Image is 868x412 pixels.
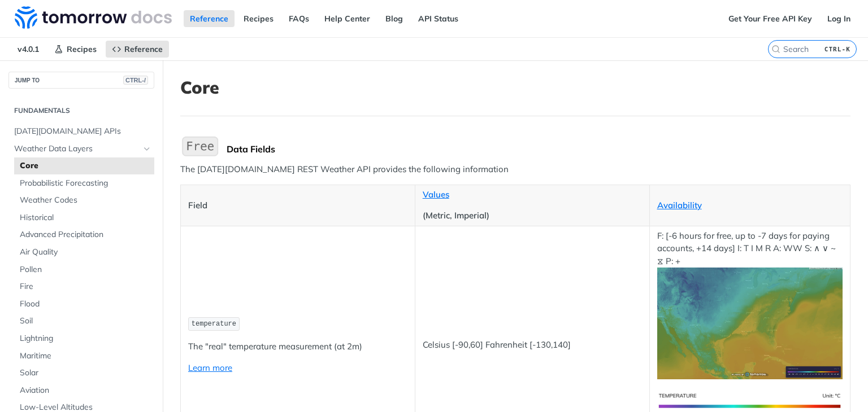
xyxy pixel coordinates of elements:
span: Core [20,160,151,172]
a: Core [14,157,154,174]
span: Pollen [20,264,151,275]
span: CTRL-/ [123,76,148,85]
span: Weather Codes [20,195,151,206]
a: Soil [14,313,154,330]
a: FAQs [283,10,315,27]
span: Reference [124,44,163,54]
p: F: [-6 hours for free, up to -7 days for paying accounts, +14 days] I: T I M R A: WW S: ∧ ∨ ~ ⧖ P: + [657,230,843,379]
span: Expand image [657,317,843,328]
span: Advanced Precipitation [20,229,151,240]
a: Recipes [237,10,280,27]
a: Values [423,189,449,200]
a: Blog [379,10,409,27]
span: Weather Data Layers [14,143,140,155]
span: Aviation [20,385,151,396]
a: Weather Data LayersHide subpages for Weather Data Layers [8,141,154,157]
p: Field [188,199,407,212]
a: [DATE][DOMAIN_NAME] APIs [8,123,154,140]
a: API Status [412,10,465,27]
img: Tomorrow.io Weather API Docs [15,6,172,29]
span: temperature [192,320,236,328]
p: The "real" temperature measurement (at 2m) [188,340,407,353]
div: Data Fields [227,143,850,155]
a: Recipes [48,41,103,58]
a: Probabilistic Forecasting [14,175,154,192]
a: Pollen [14,261,154,278]
span: Recipes [67,44,97,54]
span: v4.0.1 [11,41,45,58]
a: Advanced Precipitation [14,226,154,243]
a: Historical [14,209,154,226]
a: Aviation [14,382,154,399]
span: Expand image [657,400,843,410]
a: Maritime [14,348,154,365]
span: Fire [20,281,151,292]
a: Solar [14,365,154,382]
span: Historical [20,212,151,223]
a: Reference [106,41,169,58]
span: Lightning [20,333,151,344]
p: Celsius [-90,60] Fahrenheit [-130,140] [423,339,642,352]
a: Learn more [188,362,232,373]
p: (Metric, Imperial) [423,209,642,222]
p: The [DATE][DOMAIN_NAME] REST Weather API provides the following information [180,163,850,176]
span: Flood [20,299,151,310]
a: Flood [14,296,154,313]
h1: Core [180,77,850,98]
span: Air Quality [20,247,151,258]
button: Hide subpages for Weather Data Layers [142,144,151,154]
a: Reference [184,10,235,27]
a: Air Quality [14,244,154,261]
a: Lightning [14,330,154,347]
a: Help Center [318,10,376,27]
button: JUMP TOCTRL-/ [8,72,154,89]
svg: Search [771,45,780,54]
span: Maritime [20,350,151,362]
h2: Fundamentals [8,106,154,116]
a: Weather Codes [14,192,154,209]
a: Availability [657,200,702,211]
a: Fire [14,278,154,295]
span: [DATE][DOMAIN_NAME] APIs [14,126,151,137]
span: Solar [20,367,151,379]
kbd: CTRL-K [822,43,853,55]
a: Get Your Free API Key [722,10,818,27]
span: Soil [20,315,151,327]
span: Probabilistic Forecasting [20,178,151,189]
a: Log In [821,10,857,27]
